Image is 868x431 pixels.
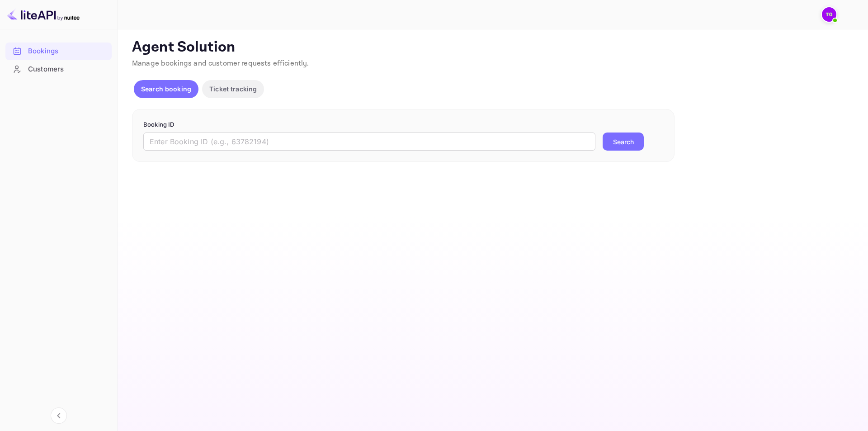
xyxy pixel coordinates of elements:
a: Customers [5,61,112,77]
span: Manage bookings and customer requests efficiently. [132,59,309,68]
p: Search booking [141,84,191,94]
img: LiteAPI logo [7,7,80,22]
div: Customers [28,64,107,75]
button: Collapse navigation [51,407,67,424]
div: Customers [5,61,112,78]
p: Agent Solution [132,38,852,57]
img: Traveloka3PS 02 [822,7,836,22]
button: Search [603,133,644,151]
a: Bookings [5,43,112,59]
p: Ticket tracking [209,84,257,94]
div: Bookings [28,46,107,57]
input: Enter Booking ID (e.g., 63782194) [143,133,595,151]
p: Booking ID [143,120,663,129]
div: Bookings [5,43,112,60]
